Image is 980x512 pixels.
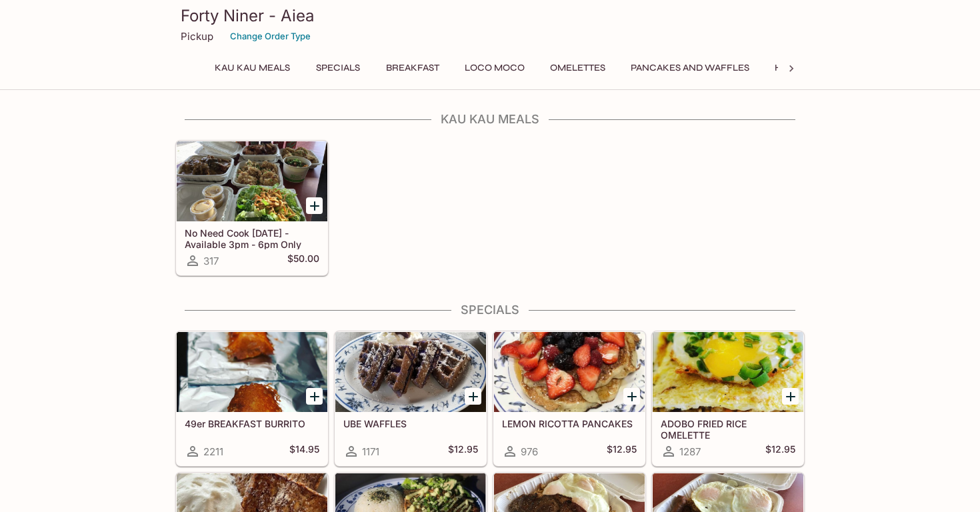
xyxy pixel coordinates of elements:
p: Pickup [181,30,213,43]
button: Breakfast [379,59,447,77]
button: Hawaiian Style French Toast [767,59,932,77]
button: Pancakes and Waffles [623,59,757,77]
button: Omelettes [543,59,613,77]
span: 1287 [679,445,701,458]
span: 976 [521,445,538,458]
button: Add 49er BREAKFAST BURRITO [306,388,323,405]
span: 2211 [203,445,223,458]
span: 317 [203,255,219,267]
div: 49er BREAKFAST BURRITO [177,332,327,412]
button: Kau Kau Meals [207,59,297,77]
button: Add UBE WAFFLES [465,388,481,405]
h5: $50.00 [287,253,319,269]
div: UBE WAFFLES [335,332,486,412]
a: UBE WAFFLES1171$12.95 [335,331,487,466]
h5: UBE WAFFLES [343,418,478,429]
button: Loco Moco [457,59,532,77]
a: No Need Cook [DATE] - Available 3pm - 6pm Only317$50.00 [176,141,328,275]
a: 49er BREAKFAST BURRITO2211$14.95 [176,331,328,466]
a: LEMON RICOTTA PANCAKES976$12.95 [493,331,645,466]
button: Change Order Type [224,26,317,47]
button: Add ADOBO FRIED RICE OMELETTE [782,388,799,405]
h4: Specials [175,303,805,317]
button: Specials [308,59,368,77]
h5: $12.95 [448,443,478,459]
h3: Forty Niner - Aiea [181,5,799,26]
button: Add LEMON RICOTTA PANCAKES [623,388,640,405]
h5: $14.95 [289,443,319,459]
h5: $12.95 [607,443,637,459]
h5: $12.95 [765,443,795,459]
h5: LEMON RICOTTA PANCAKES [502,418,637,429]
a: ADOBO FRIED RICE OMELETTE1287$12.95 [652,331,804,466]
span: 1171 [362,445,379,458]
h5: No Need Cook [DATE] - Available 3pm - 6pm Only [185,227,319,249]
h5: 49er BREAKFAST BURRITO [185,418,319,429]
h4: Kau Kau Meals [175,112,805,127]
div: No Need Cook Today - Available 3pm - 6pm Only [177,141,327,221]
div: ADOBO FRIED RICE OMELETTE [653,332,803,412]
button: Add No Need Cook Today - Available 3pm - 6pm Only [306,197,323,214]
div: LEMON RICOTTA PANCAKES [494,332,645,412]
h5: ADOBO FRIED RICE OMELETTE [661,418,795,440]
